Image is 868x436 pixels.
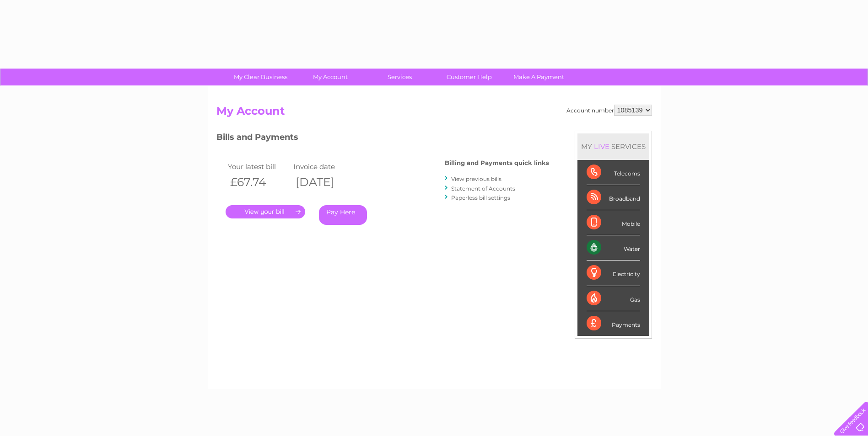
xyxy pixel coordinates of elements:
[226,160,291,173] td: Your latest bill
[587,286,640,311] div: Gas
[216,131,549,147] h3: Bills and Payments
[216,105,652,122] h2: My Account
[226,205,305,218] a: .
[592,142,611,151] div: LIVE
[319,205,367,225] a: Pay Here
[291,173,357,191] th: [DATE]
[292,69,368,85] a: My Account
[587,261,640,286] div: Electricity
[587,235,640,261] div: Water
[431,69,507,85] a: Customer Help
[451,175,501,182] a: View previous bills
[566,105,652,116] div: Account number
[451,185,515,192] a: Statement of Accounts
[451,194,510,201] a: Paperless bill settings
[501,69,577,85] a: Make A Payment
[223,69,298,85] a: My Clear Business
[362,69,437,85] a: Services
[445,160,549,166] h4: Billing and Payments quick links
[577,133,649,160] div: MY SERVICES
[587,160,640,185] div: Telecoms
[587,185,640,210] div: Broadband
[587,210,640,235] div: Mobile
[587,311,640,336] div: Payments
[226,173,291,191] th: £67.74
[291,160,357,173] td: Invoice date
